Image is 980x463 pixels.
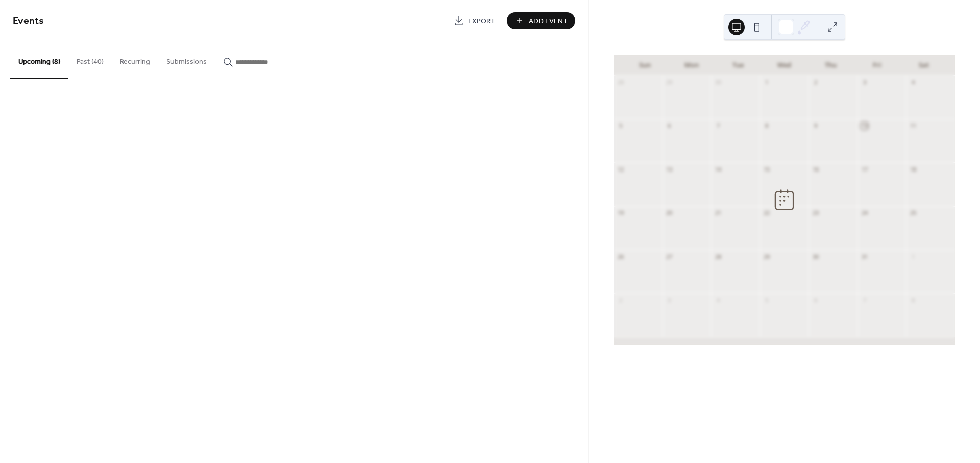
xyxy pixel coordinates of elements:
[909,253,917,260] div: 1
[909,209,917,217] div: 25
[617,165,624,173] div: 12
[861,165,868,173] div: 17
[861,253,868,260] div: 31
[812,165,819,173] div: 16
[909,165,917,173] div: 18
[446,12,503,29] a: Export
[714,253,722,260] div: 28
[622,55,668,76] div: Sun
[617,253,624,260] div: 26
[468,16,495,27] span: Export
[854,55,900,76] div: Fri
[714,79,722,86] div: 30
[763,79,771,86] div: 1
[666,209,673,217] div: 20
[812,79,819,86] div: 2
[909,79,917,86] div: 4
[763,209,771,217] div: 22
[812,253,819,260] div: 30
[666,122,673,130] div: 6
[666,296,673,304] div: 3
[761,55,807,76] div: Wed
[909,296,917,304] div: 8
[763,165,771,173] div: 15
[763,296,771,304] div: 5
[668,55,715,76] div: Mon
[900,55,947,76] div: Sat
[861,79,868,86] div: 3
[714,122,722,130] div: 7
[763,122,771,130] div: 8
[714,296,722,304] div: 4
[666,79,673,86] div: 29
[617,296,624,304] div: 2
[714,209,722,217] div: 21
[861,122,868,130] div: 10
[112,41,158,78] button: Recurring
[763,253,771,260] div: 29
[158,41,215,78] button: Submissions
[812,296,819,304] div: 6
[10,41,68,79] button: Upcoming (8)
[715,55,761,76] div: Tue
[13,11,44,31] span: Events
[812,122,819,130] div: 9
[507,12,575,29] button: Add Event
[666,253,673,260] div: 27
[714,165,722,173] div: 14
[807,55,854,76] div: Thu
[909,122,917,130] div: 11
[617,209,624,217] div: 19
[666,165,673,173] div: 13
[617,122,624,130] div: 5
[812,209,819,217] div: 23
[861,296,868,304] div: 7
[861,209,868,217] div: 24
[529,16,568,27] span: Add Event
[68,41,112,78] button: Past (40)
[617,79,624,86] div: 28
